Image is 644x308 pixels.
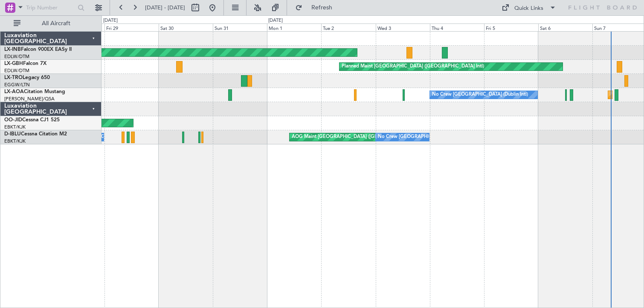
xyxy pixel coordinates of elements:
[514,4,543,13] div: Quick Links
[4,96,55,102] a: [PERSON_NAME]/QSA
[484,23,538,31] div: Fri 5
[4,47,72,52] a: LX-INBFalcon 900EX EASy II
[497,1,560,15] button: Quick Links
[22,21,90,26] span: All Aircraft
[4,124,26,130] a: EBKT/KJK
[4,132,21,137] span: D-IBLU
[4,132,67,137] a: D-IBLUCessna Citation M2
[321,23,375,31] div: Tue 2
[291,1,342,15] button: Refresh
[4,75,50,80] a: LX-TROLegacy 650
[538,23,592,31] div: Sat 6
[4,117,60,123] a: OO-JIDCessna CJ1 525
[4,47,21,52] span: LX-INB
[4,61,46,66] a: LX-GBHFalcon 7X
[4,53,29,60] a: EDLW/DTM
[159,23,213,31] div: Sat 30
[432,88,528,101] div: No Crew [GEOGRAPHIC_DATA] (Dublin Intl)
[26,1,75,14] input: Trip Number
[213,23,267,31] div: Sun 31
[4,75,23,80] span: LX-TRO
[304,5,340,11] span: Refresh
[342,60,484,73] div: Planned Maint [GEOGRAPHIC_DATA] ([GEOGRAPHIC_DATA] Intl)
[267,23,321,31] div: Mon 1
[4,138,26,144] a: EBKT/KJK
[4,89,24,94] span: LX-AOA
[4,82,30,88] a: EGGW/LTN
[4,117,22,123] span: OO-JID
[103,17,118,24] div: [DATE]
[4,89,65,94] a: LX-AOACitation Mustang
[9,17,93,30] button: All Aircraft
[104,23,159,31] div: Fri 29
[378,131,521,144] div: No Crew [GEOGRAPHIC_DATA] ([GEOGRAPHIC_DATA] National)
[430,23,484,31] div: Thu 4
[268,17,283,24] div: [DATE]
[4,61,23,66] span: LX-GBH
[376,23,430,31] div: Wed 3
[292,131,440,144] div: AOG Maint [GEOGRAPHIC_DATA] ([GEOGRAPHIC_DATA] National)
[4,67,29,74] a: EDLW/DTM
[145,4,185,12] span: [DATE] - [DATE]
